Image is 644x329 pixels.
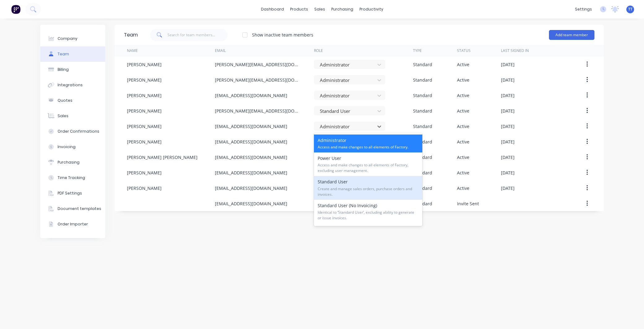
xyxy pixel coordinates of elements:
[314,135,422,152] div: Administrator
[314,152,422,176] div: Power User
[501,48,529,53] div: Last signed in
[127,185,162,191] div: [PERSON_NAME]
[356,5,386,14] div: productivity
[501,185,515,191] div: [DATE]
[457,92,469,99] div: Active
[413,123,432,130] div: Standard
[40,93,105,108] button: Quotes
[413,154,432,160] div: Standard
[58,51,69,57] div: Team
[40,186,105,201] button: PDF Settings
[215,200,287,207] div: [EMAIL_ADDRESS][DOMAIN_NAME]
[215,169,287,176] div: [EMAIL_ADDRESS][DOMAIN_NAME]
[127,108,162,114] div: [PERSON_NAME]
[413,92,432,99] div: Standard
[457,185,469,191] div: Active
[40,201,105,216] button: Document templates
[58,129,99,134] div: Order Confirmations
[318,186,419,197] span: Create and manage sales orders, purchase orders and invoices.
[127,61,162,68] div: [PERSON_NAME]
[413,185,432,191] div: Standard
[40,46,105,62] button: Team
[40,170,105,186] button: Time Tracking
[318,162,419,173] span: Access and make changes to all elements of Factory, excluding user management.
[314,176,422,199] div: Standard User
[457,154,469,160] div: Active
[215,108,302,114] div: [PERSON_NAME][EMAIL_ADDRESS][DOMAIN_NAME]
[572,5,595,14] div: settings
[413,61,432,68] div: Standard
[58,36,77,41] div: Company
[457,77,469,83] div: Active
[58,160,80,165] div: Purchasing
[252,32,313,38] div: Show inactive team members
[501,77,515,83] div: [DATE]
[127,92,162,99] div: [PERSON_NAME]
[40,139,105,155] button: Invoicing
[127,123,162,130] div: [PERSON_NAME]
[58,144,76,150] div: Invoicing
[168,29,228,41] input: Search for team members...
[258,5,287,14] a: dashboard
[127,139,162,145] div: [PERSON_NAME]
[11,5,20,14] img: Factory
[215,123,287,130] div: [EMAIL_ADDRESS][DOMAIN_NAME]
[457,61,469,68] div: Active
[328,5,356,14] div: purchasing
[501,61,515,68] div: [DATE]
[314,200,422,223] div: Standard User (No Invoicing)
[215,139,287,145] div: [EMAIL_ADDRESS][DOMAIN_NAME]
[501,123,515,130] div: [DATE]
[40,216,105,232] button: Order Importer
[413,108,432,114] div: Standard
[501,154,515,160] div: [DATE]
[127,77,162,83] div: [PERSON_NAME]
[413,169,432,176] div: Standard
[457,200,479,207] div: Invite Sent
[413,200,432,207] div: Standard
[127,48,138,53] div: Name
[40,77,105,93] button: Integrations
[457,169,469,176] div: Active
[501,108,515,114] div: [DATE]
[287,5,311,14] div: products
[215,92,287,99] div: [EMAIL_ADDRESS][DOMAIN_NAME]
[413,77,432,83] div: Standard
[215,77,302,83] div: [PERSON_NAME][EMAIL_ADDRESS][DOMAIN_NAME]
[318,210,419,221] span: Identical to ‘Standard User’, excluding ability to generate or issue invoices.
[58,206,101,211] div: Document templates
[314,48,323,53] div: Role
[58,221,88,227] div: Order Importer
[413,139,432,145] div: Standard
[40,124,105,139] button: Order Confirmations
[501,139,515,145] div: [DATE]
[58,82,83,88] div: Integrations
[501,169,515,176] div: [DATE]
[215,61,302,68] div: [PERSON_NAME][EMAIL_ADDRESS][DOMAIN_NAME]
[127,154,198,160] div: [PERSON_NAME] [PERSON_NAME]
[58,67,69,72] div: Billing
[215,154,287,160] div: [EMAIL_ADDRESS][DOMAIN_NAME]
[58,113,68,119] div: Sales
[457,108,469,114] div: Active
[40,62,105,77] button: Billing
[457,48,471,53] div: Status
[40,108,105,124] button: Sales
[58,98,72,103] div: Quotes
[318,144,419,150] span: Access and make changes to all elements of Factory.
[457,123,469,130] div: Active
[457,139,469,145] div: Active
[127,169,162,176] div: [PERSON_NAME]
[311,5,328,14] div: sales
[501,92,515,99] div: [DATE]
[215,185,287,191] div: [EMAIL_ADDRESS][DOMAIN_NAME]
[314,223,422,247] div: Standard User (No Pricing)
[40,155,105,170] button: Purchasing
[58,175,85,181] div: Time Tracking
[549,30,594,40] button: Add team member
[413,48,422,53] div: Type
[628,6,633,12] span: TT
[40,31,105,46] button: Company
[58,190,82,196] div: PDF Settings
[124,31,138,39] div: Team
